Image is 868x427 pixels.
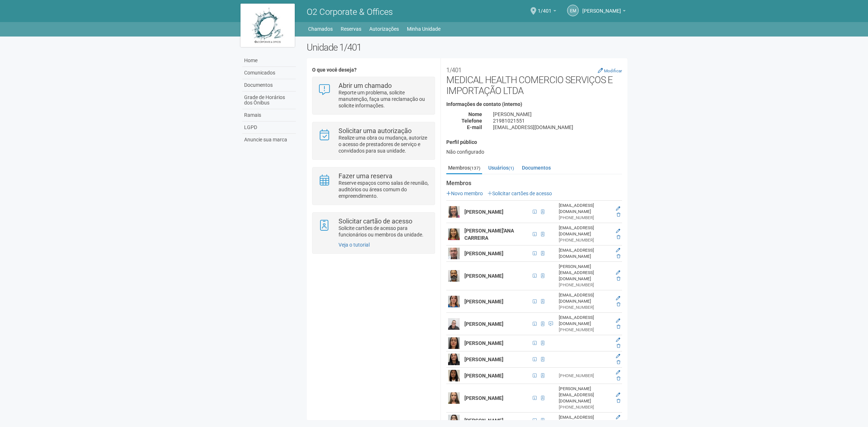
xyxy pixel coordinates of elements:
[559,202,611,215] div: [EMAIL_ADDRESS][DOMAIN_NAME]
[559,282,611,288] div: [PHONE_NUMBER]
[464,273,503,279] strong: [PERSON_NAME]
[598,68,622,73] a: Modificar
[559,327,611,333] div: [PHONE_NUMBER]
[242,79,296,91] a: Documentos
[242,121,296,134] a: LGPD
[567,5,579,16] a: EM
[448,296,460,307] img: user.png
[559,373,611,379] div: [PHONE_NUMBER]
[617,398,620,403] a: Excluir membro
[448,318,460,330] img: user.png
[467,124,482,130] strong: E-mail
[559,247,611,260] div: [EMAIL_ADDRESS][DOMAIN_NAME]
[604,68,622,73] small: Modificar
[318,173,429,199] a: Fazer uma reserva Reserve espaços como salas de reunião, auditórios ou áreas comum do empreendime...
[559,237,611,243] div: [PHONE_NUMBER]
[616,270,620,275] a: Editar membro
[464,418,503,423] strong: [PERSON_NAME]
[446,191,483,196] a: Novo membro
[448,354,460,365] img: user.png
[446,149,622,155] div: Não configurado
[470,166,480,171] small: (137)
[448,229,460,240] img: user.png
[448,392,460,404] img: user.png
[617,302,620,307] a: Excluir membro
[617,276,620,281] a: Excluir membro
[242,134,296,146] a: Anuncie sua marca
[616,248,620,253] a: Editar membro
[339,89,429,109] p: Reporte um problema, solicite manutenção, faça uma reclamação ou solicite informações.
[616,318,620,323] a: Editar membro
[464,340,503,346] strong: [PERSON_NAME]
[464,395,503,401] strong: [PERSON_NAME]
[339,225,429,238] p: Solicite cartões de acesso para funcionários ou membros da unidade.
[616,370,620,375] a: Editar membro
[582,1,621,14] span: Eloisa Mazoni Guntzel
[488,111,627,118] div: [PERSON_NAME]
[312,67,435,73] h4: O que você deseja?
[339,172,392,180] strong: Fazer uma reserva
[464,321,503,327] strong: [PERSON_NAME]
[407,24,441,34] a: Minha Unidade
[559,414,611,427] div: [EMAIL_ADDRESS][DOMAIN_NAME]
[446,67,461,74] small: 1/401
[468,111,482,117] strong: Nome
[464,228,514,241] strong: [PERSON_NAME]'ANA CARREIRA
[559,225,611,237] div: [EMAIL_ADDRESS][DOMAIN_NAME]
[339,82,392,89] strong: Abrir um chamado
[582,9,626,15] a: [PERSON_NAME]
[616,206,620,211] a: Editar membro
[617,324,620,329] a: Excluir membro
[242,55,296,67] a: Home
[446,140,622,145] h4: Perfil público
[559,315,611,327] div: [EMAIL_ADDRESS][DOMAIN_NAME]
[559,264,611,282] div: [PERSON_NAME][EMAIL_ADDRESS][DOMAIN_NAME]
[446,64,622,96] h2: MEDICAL HEALTH COMERCIO SERVIÇOS E IMPORTAÇÃO LTDA
[446,162,482,174] a: Membros(137)
[559,292,611,304] div: [EMAIL_ADDRESS][DOMAIN_NAME]
[448,415,460,426] img: user.png
[616,415,620,420] a: Editar membro
[617,360,620,365] a: Excluir membro
[461,118,482,124] strong: Telefone
[538,1,552,14] span: 1/401
[488,118,627,124] div: 21981021551
[486,162,516,173] a: Usuários(1)
[242,91,296,109] a: Grade de Horários dos Ônibus
[520,162,553,173] a: Documentos
[339,134,429,154] p: Realize uma obra ou mudança, autorize o acesso de prestadores de serviço e convidados para sua un...
[307,7,393,17] span: O2 Corporate & Offices
[559,304,611,311] div: [PHONE_NUMBER]
[448,248,460,259] img: user.png
[464,251,503,256] strong: [PERSON_NAME]
[369,24,399,34] a: Autorizações
[559,215,611,221] div: [PHONE_NUMBER]
[617,254,620,259] a: Excluir membro
[448,206,460,218] img: user.png
[538,9,556,15] a: 1/401
[559,404,611,410] div: [PHONE_NUMBER]
[242,67,296,79] a: Comunicados
[318,128,429,154] a: Solicitar uma autorização Realize uma obra ou mudança, autorize o acesso de prestadores de serviç...
[617,212,620,217] a: Excluir membro
[339,242,370,248] a: Veja o tutorial
[616,229,620,234] a: Editar membro
[448,337,460,349] img: user.png
[617,376,620,381] a: Excluir membro
[318,218,429,238] a: Solicitar cartão de acesso Solicite cartões de acesso para funcionários ou membros da unidade.
[464,373,503,379] strong: [PERSON_NAME]
[307,42,627,53] h2: Unidade 1/401
[464,209,503,215] strong: [PERSON_NAME]
[509,166,514,171] small: (1)
[616,337,620,342] a: Editar membro
[341,24,361,34] a: Reservas
[448,270,460,282] img: user.png
[464,299,503,304] strong: [PERSON_NAME]
[617,235,620,240] a: Excluir membro
[446,102,622,107] h4: Informações de contato (interno)
[339,217,412,225] strong: Solicitar cartão de acesso
[559,386,611,404] div: [PERSON_NAME][EMAIL_ADDRESS][DOMAIN_NAME]
[464,356,503,362] strong: [PERSON_NAME]
[616,296,620,301] a: Editar membro
[616,354,620,359] a: Editar membro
